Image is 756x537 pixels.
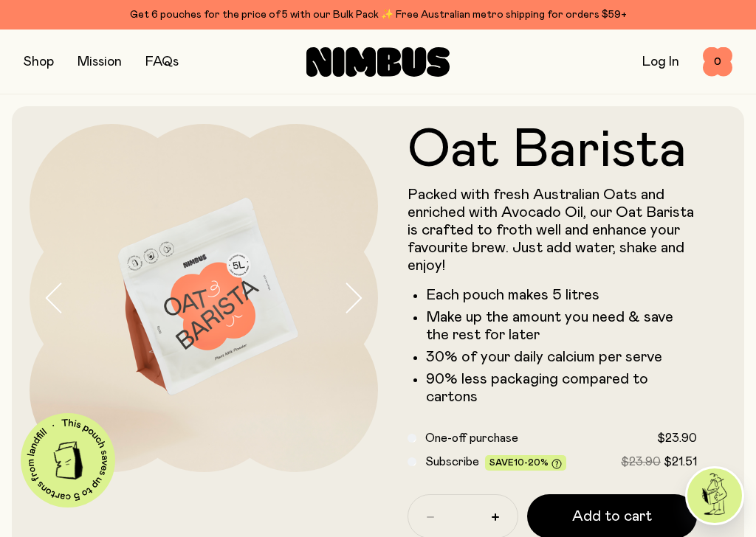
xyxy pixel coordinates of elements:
li: 90% less packaging compared to cartons [426,370,697,406]
span: Subscribe [425,456,479,468]
h1: Oat Barista [408,124,697,177]
li: 30% of your daily calcium per serve [426,348,697,366]
li: Each pouch makes 5 litres [426,286,697,304]
img: agent [687,468,742,523]
span: Add to cart [572,506,652,527]
span: $21.51 [664,456,697,468]
div: Get 6 pouches for the price of 5 with our Bulk Pack ✨ Free Australian metro shipping for orders $59+ [24,6,732,24]
span: $23.90 [621,456,661,468]
button: 0 [703,47,732,77]
a: FAQs [145,55,179,69]
span: Save [489,458,562,469]
a: Mission [78,55,122,69]
span: 10-20% [514,458,549,467]
span: $23.90 [657,432,697,444]
a: Log In [642,55,679,69]
span: One-off purchase [425,432,518,444]
li: Make up the amount you need & save the rest for later [426,308,697,344]
p: Packed with fresh Australian Oats and enriched with Avocado Oil, our Oat Barista is crafted to fr... [408,186,697,274]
